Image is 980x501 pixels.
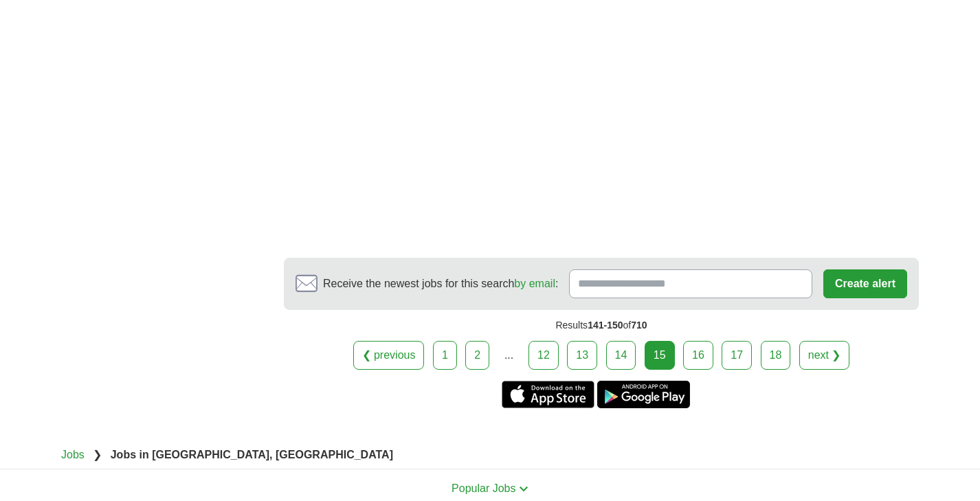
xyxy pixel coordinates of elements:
[528,341,559,370] a: 12
[722,341,752,370] a: 17
[823,269,907,298] button: Create alert
[353,341,425,370] a: ❮ previous
[519,486,528,492] img: toggle icon
[465,341,489,370] a: 2
[284,310,919,341] div: Results of
[588,320,623,331] span: 141-150
[61,449,85,460] a: Jobs
[761,341,791,370] a: 18
[645,341,675,370] div: 15
[111,449,393,460] strong: Jobs in [GEOGRAPHIC_DATA], [GEOGRAPHIC_DATA]
[597,381,690,408] a: Get the Android app
[606,341,636,370] a: 14
[323,276,558,292] span: Receive the newest jobs for this search :
[631,320,647,331] span: 710
[495,342,523,369] div: ...
[799,341,850,370] a: next ❯
[502,381,594,408] a: Get the iPhone app
[433,341,457,370] a: 1
[514,278,555,289] a: by email
[452,482,515,494] span: Popular Jobs
[567,341,597,370] a: 13
[683,341,713,370] a: 16
[93,449,102,460] span: ❯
